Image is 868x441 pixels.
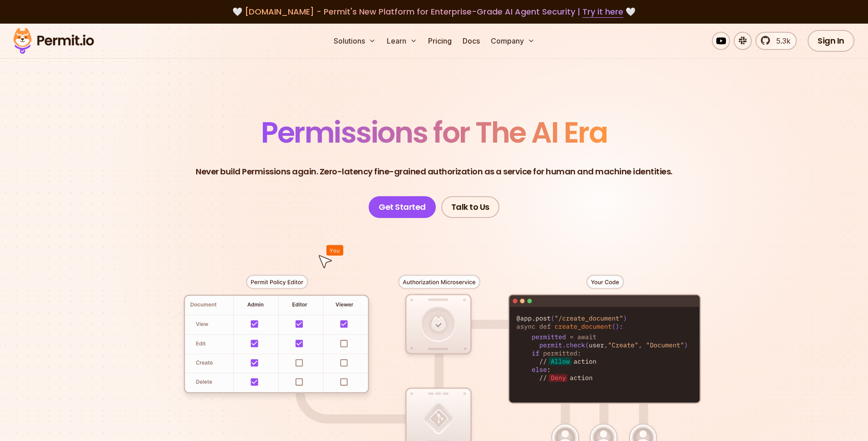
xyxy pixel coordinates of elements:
span: 5.3k [771,35,790,46]
button: Solutions [330,32,380,50]
img: Permit logo [9,25,98,56]
p: Never build Permissions again. Zero-latency fine-grained authorization as a service for human and... [196,165,672,178]
a: Get Started [369,196,436,218]
span: [DOMAIN_NAME] - Permit's New Platform for Enterprise-Grade AI Agent Security | [245,6,623,17]
a: Pricing [424,32,455,50]
a: Docs [459,32,483,50]
a: Sign In [808,30,854,52]
a: Talk to Us [441,196,499,218]
div: 🤍 🤍 [22,5,846,18]
a: Try it here [582,6,623,18]
span: Permissions for The AI Era [261,112,607,153]
a: 5.3k [755,32,797,50]
button: Company [487,32,538,50]
button: Learn [383,32,421,50]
